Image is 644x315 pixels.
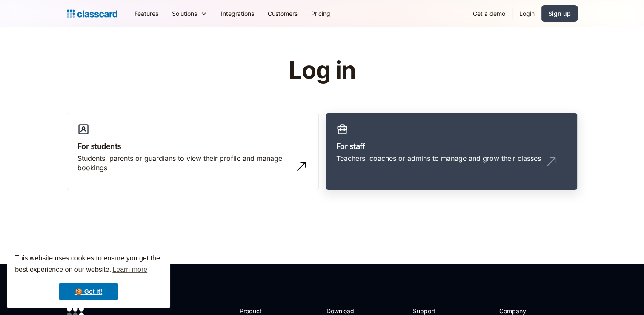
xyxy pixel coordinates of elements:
h3: For students [77,140,308,152]
div: Sign up [548,9,571,18]
div: Solutions [165,4,214,23]
a: Login [512,4,541,23]
a: Sign up [541,5,578,22]
a: Pricing [304,4,337,23]
a: home [67,8,117,20]
h1: Log in [187,57,457,84]
a: Features [128,4,165,23]
a: Customers [261,4,304,23]
div: Solutions [172,9,197,18]
a: learn more about cookies [111,263,149,276]
a: dismiss cookie message [59,283,118,300]
h3: For staff [336,140,567,152]
a: For staffTeachers, coaches or admins to manage and grow their classes [326,113,578,190]
div: cookieconsent [7,245,170,308]
div: Teachers, coaches or admins to manage and grow their classes [336,154,541,163]
a: For studentsStudents, parents or guardians to view their profile and manage bookings [67,113,319,190]
div: Students, parents or guardians to view their profile and manage bookings [77,154,291,173]
span: This website uses cookies to ensure you get the best experience on our website. [15,253,162,276]
a: Integrations [214,4,261,23]
a: Get a demo [466,4,512,23]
